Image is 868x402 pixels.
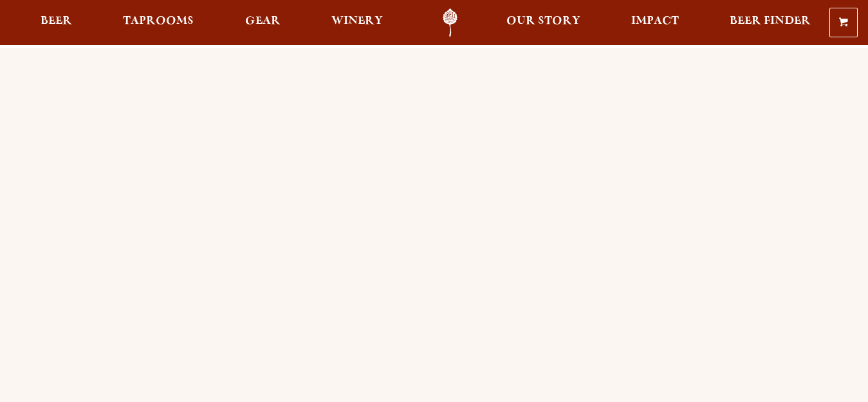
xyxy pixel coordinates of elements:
[32,8,80,37] a: Beer
[506,16,580,26] span: Our Story
[245,16,281,26] span: Gear
[331,16,383,26] span: Winery
[623,8,687,37] a: Impact
[123,16,194,26] span: Taprooms
[426,8,474,37] a: Odell Home
[721,8,819,37] a: Beer Finder
[730,16,811,26] span: Beer Finder
[631,16,679,26] span: Impact
[498,8,589,37] a: Our Story
[115,8,202,37] a: Taprooms
[41,16,72,26] span: Beer
[323,8,391,37] a: Winery
[237,8,289,37] a: Gear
